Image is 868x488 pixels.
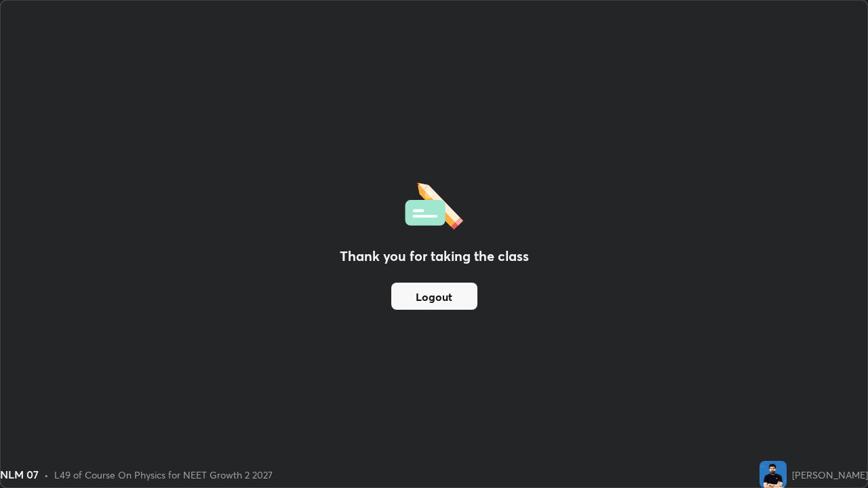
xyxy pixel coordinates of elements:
div: • [44,468,49,482]
img: offlineFeedback.1438e8b3.svg [405,178,463,230]
h2: Thank you for taking the class [340,246,529,266]
div: [PERSON_NAME] [792,468,868,482]
img: 83a18a2ccf0346ec988349b1c8dfe260.jpg [759,461,787,488]
div: L49 of Course On Physics for NEET Growth 2 2027 [54,468,273,482]
button: Logout [391,283,477,310]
